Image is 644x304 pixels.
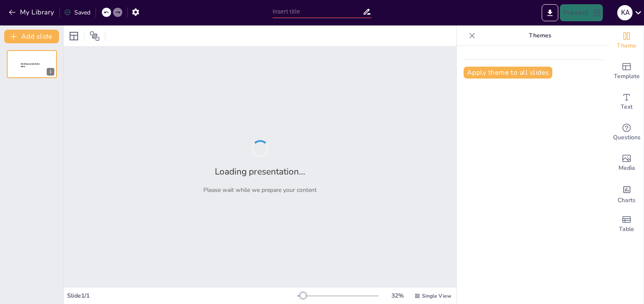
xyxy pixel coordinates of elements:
button: K A [617,4,633,21]
button: My Library [6,6,58,19]
div: 1 [7,50,57,78]
span: Media [619,163,635,173]
p: Themes [479,25,601,46]
div: Change the overall theme [610,25,644,56]
span: Template [614,72,640,81]
div: Layout [67,29,81,43]
div: Add text boxes [610,87,644,117]
div: Add charts and graphs [610,178,644,209]
button: Export to PowerPoint [542,4,558,21]
span: Table [619,225,634,234]
input: Insert title [273,6,363,18]
span: Questions [613,133,641,142]
h2: Loading presentation... [215,166,305,177]
div: Saved [64,8,90,17]
div: K A [617,5,633,20]
div: Add a table [610,209,644,239]
div: Get real-time input from your audience [610,117,644,148]
span: Charts [618,196,636,205]
div: 1 [47,68,54,76]
span: Theme [617,41,636,51]
button: Present [560,4,602,21]
button: Apply theme to all slides [464,67,552,79]
div: Slide 1 / 1 [67,292,297,300]
span: Position [90,31,100,41]
p: Please wait while we prepare your content [203,186,317,194]
span: Text [621,102,633,112]
div: Add ready made slides [610,56,644,87]
span: Single View [422,293,451,299]
button: Add slide [4,30,59,43]
div: 32 % [387,292,408,300]
span: Sendsteps presentation editor [21,63,40,68]
div: Add images, graphics, shapes or video [610,148,644,178]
